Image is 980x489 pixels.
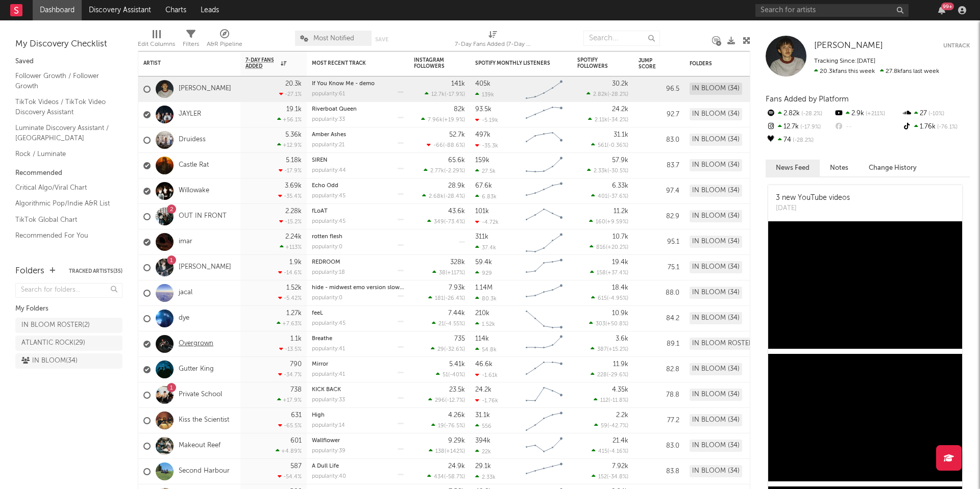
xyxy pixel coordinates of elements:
div: 82.9 [639,211,679,223]
span: +211 % [864,111,885,117]
div: -34.7 % [278,371,302,378]
span: 38 [439,270,446,276]
div: popularity: 33 [312,117,345,122]
span: 2.11k [595,117,607,123]
span: +117 % [447,270,463,276]
div: 1.76k [902,120,970,134]
a: imar [179,238,192,246]
a: Luminate Discovery Assistant / [GEOGRAPHIC_DATA] [15,122,112,143]
span: -73.4 % [446,219,463,225]
a: A Dull Life [312,464,339,469]
span: 27.8k fans last week [814,68,939,74]
div: Instagram Followers [414,57,450,69]
span: Tracking Since: [DATE] [814,58,875,64]
span: 12.7k [431,92,445,97]
span: +50.8 % [607,321,627,327]
a: JAYLER [179,110,201,119]
div: 405k [475,81,491,87]
svg: Chart title [521,357,567,382]
div: ( ) [422,193,465,199]
div: popularity: 45 [312,219,346,224]
svg: Chart title [521,229,567,255]
div: ( ) [589,320,628,327]
span: 158 [597,270,606,276]
span: +20.2 % [607,245,627,250]
div: 1.9k [289,259,302,266]
a: KICK BACK [312,387,341,393]
div: SIREN [312,158,404,163]
span: +19.9 % [444,117,463,123]
a: OUT IN FRONT [179,212,227,221]
span: 160 [596,219,605,225]
div: 10.7k [612,234,628,240]
input: Search... [583,31,660,46]
div: 5.36k [285,132,302,138]
div: ( ) [591,193,628,199]
span: -40 % [450,372,463,378]
span: 7.96k [428,117,443,123]
span: -66 [433,143,443,148]
div: ( ) [591,346,628,352]
div: Breathe [312,336,404,342]
div: Edit Columns [138,25,175,55]
div: 43.6k [448,208,465,215]
span: 2.77k [430,168,444,174]
div: Filters [183,38,199,50]
div: Amber Ashes [312,132,404,138]
div: ( ) [591,142,628,148]
div: 27.5k [475,168,496,174]
a: TikTok Videos / TikTok Video Discovery Assistant [15,96,112,117]
div: ( ) [586,91,628,97]
div: 210k [475,310,489,317]
a: Kiss the Scientist [179,416,229,425]
div: [DATE] [776,203,850,214]
div: 1.1k [290,336,302,342]
div: 59.4k [475,259,492,266]
div: 46.6k [475,361,493,368]
button: News Feed [766,160,820,176]
div: +12.9 % [277,142,302,148]
div: 6.33k [612,183,628,189]
div: IN BLOOM (34) [690,108,742,120]
div: 20.3k [285,81,302,87]
span: -32.6 % [446,347,463,352]
a: [PERSON_NAME] [179,85,231,93]
div: ( ) [431,346,465,352]
div: ( ) [587,167,628,174]
div: ( ) [432,269,465,276]
div: 3.6k [616,336,628,342]
span: 349 [434,219,444,225]
span: 615 [598,296,607,301]
div: 12.7k [766,120,834,134]
div: 497k [475,132,491,138]
div: popularity: 21 [312,142,345,148]
div: Filters [183,25,199,55]
div: IN BLOOM (34) [690,210,742,222]
span: Fans Added by Platform [766,95,849,103]
div: ATLANTIC ROCK ( 29 ) [21,337,85,349]
div: IN BLOOM (34) [690,83,742,95]
span: -26.4 % [445,296,463,301]
span: 228 [597,372,607,378]
div: -5.19k [475,117,498,123]
div: 2.9k [834,107,901,120]
a: High [312,413,325,418]
div: IN BLOOM (34) [690,236,742,248]
span: 181 [435,296,444,301]
div: 88.0 [639,287,679,299]
span: -29.6 % [608,372,627,378]
svg: Chart title [521,153,567,178]
div: ( ) [588,116,628,123]
div: IN BLOOM ROSTER (2) [690,338,765,350]
div: 31.1k [614,132,628,138]
div: IN BLOOM (34) [690,134,742,146]
div: feeL [312,311,404,316]
a: fLoAT [312,209,328,214]
div: 5.41k [449,361,465,368]
div: Most Recent Track [312,60,388,66]
div: ( ) [424,167,465,174]
div: popularity: 0 [312,244,342,250]
div: 74 [766,134,834,147]
div: popularity: 41 [312,372,345,377]
span: 2.33k [594,168,607,174]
